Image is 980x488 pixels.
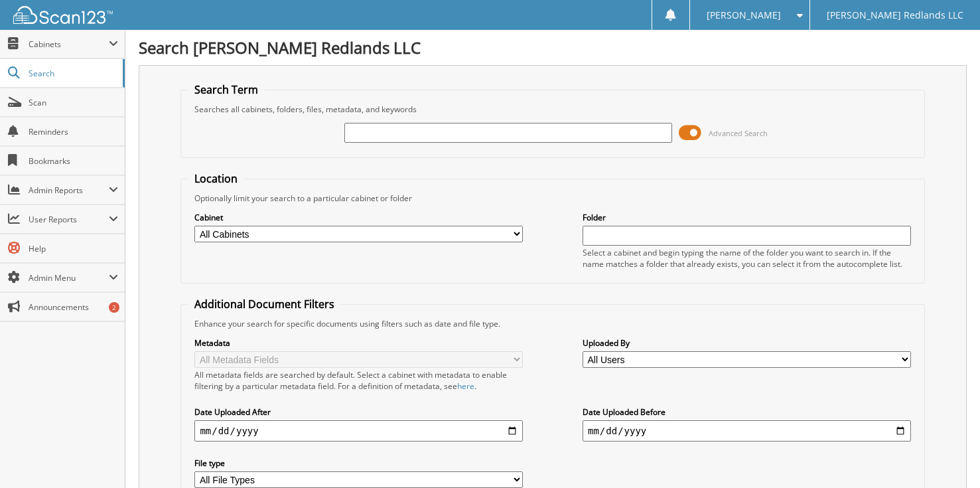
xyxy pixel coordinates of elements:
[583,247,911,270] div: Select a cabinet and begin typing the name of the folder you want to search in. If the name match...
[188,171,244,186] legend: Location
[583,337,911,349] label: Uploaded By
[827,11,963,19] span: [PERSON_NAME] Redlands LLC
[139,37,967,58] h1: Search [PERSON_NAME] Redlands LLC
[13,6,113,24] img: scan123-logo-white.svg
[29,39,109,50] span: Cabinets
[29,97,118,108] span: Scan
[194,337,523,349] label: Metadata
[109,302,119,313] div: 2
[29,301,118,313] span: Announcements
[583,212,911,223] label: Folder
[29,185,109,196] span: Admin Reports
[707,11,781,19] span: [PERSON_NAME]
[583,406,911,418] label: Date Uploaded Before
[29,243,118,254] span: Help
[188,193,917,204] div: Optionally limit your search to a particular cabinet or folder
[194,212,523,223] label: Cabinet
[29,68,116,79] span: Search
[188,104,917,115] div: Searches all cabinets, folders, files, metadata, and keywords
[188,82,265,97] legend: Search Term
[29,214,109,225] span: User Reports
[188,318,917,329] div: Enhance your search for specific documents using filters such as date and file type.
[29,155,118,167] span: Bookmarks
[583,420,911,442] input: end
[194,420,523,442] input: start
[29,272,109,284] span: Admin Menu
[194,369,523,392] div: All metadata fields are searched by default. Select a cabinet with metadata to enable filtering b...
[29,126,118,137] span: Reminders
[194,457,523,469] label: File type
[709,128,768,138] span: Advanced Search
[194,406,523,418] label: Date Uploaded After
[457,380,474,392] a: here
[188,297,341,311] legend: Additional Document Filters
